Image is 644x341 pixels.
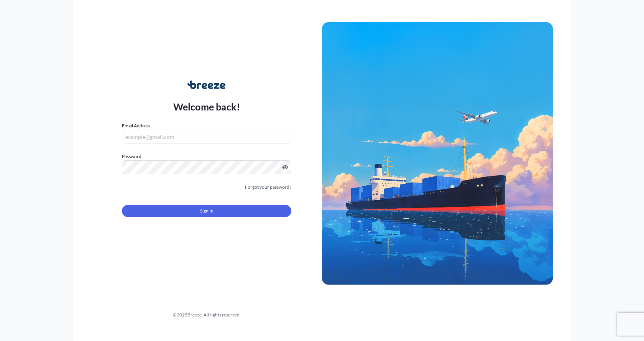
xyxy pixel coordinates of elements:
[322,22,553,285] img: Ship illustration
[245,183,291,191] a: Forgot your password?
[122,130,291,143] input: example@gmail.com
[282,164,288,170] button: Show password
[122,153,291,160] label: Password
[91,311,322,319] div: © 2025 Breeze. All rights reserved.
[200,207,214,215] span: Sign In
[122,205,291,217] button: Sign In
[173,100,240,113] p: Welcome back!
[122,122,150,130] label: Email Address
